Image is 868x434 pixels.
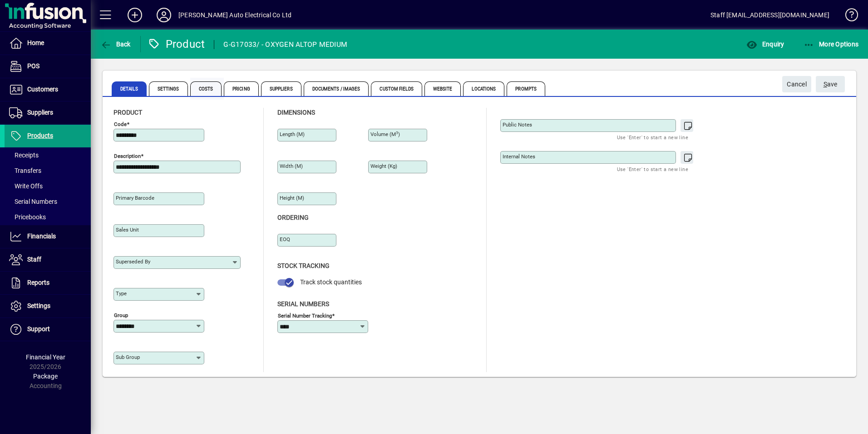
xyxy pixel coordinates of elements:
mat-label: Weight (Kg) [370,163,397,169]
span: Back [100,40,131,48]
span: Serial Numbers [9,198,57,205]
a: Receipts [5,147,91,163]
span: Enquiry [746,40,784,48]
span: Suppliers [261,81,301,96]
span: Suppliers [27,109,53,116]
a: Financials [5,225,91,248]
span: Costs [190,81,222,96]
span: Transfers [9,167,41,174]
a: Knowledge Base [838,2,857,31]
span: Financials [27,232,56,240]
mat-label: Code [114,121,127,127]
button: Back [98,36,133,52]
span: Pricebooks [9,213,46,221]
mat-label: Primary barcode [116,195,154,201]
a: Serial Numbers [5,194,91,209]
a: Reports [5,272,91,294]
mat-label: Type [116,290,127,297]
span: Staff [27,256,41,263]
mat-label: Internal Notes [503,153,535,160]
mat-label: Group [114,312,128,318]
a: Write Offs [5,178,91,194]
span: Products [27,132,53,139]
button: Cancel [782,76,811,92]
a: Pricebooks [5,209,91,225]
span: Customers [27,86,58,93]
mat-label: Serial Number tracking [278,312,332,318]
span: Details [112,81,147,96]
span: Dimensions [277,109,315,116]
mat-label: Sales unit [116,227,139,233]
mat-label: Width (m) [280,163,303,169]
span: Track stock quantities [300,278,362,286]
button: More Options [801,36,861,52]
div: Staff [EMAIL_ADDRESS][DOMAIN_NAME] [710,8,829,22]
span: Reports [27,279,49,286]
a: Staff [5,248,91,271]
div: Product [148,37,205,51]
span: More Options [804,40,859,48]
button: Profile [149,7,178,23]
sup: 3 [396,131,398,135]
a: Settings [5,295,91,318]
mat-label: Volume (m ) [370,131,400,137]
span: Home [27,39,44,46]
span: Settings [27,302,50,309]
span: Prompts [507,81,545,96]
span: Settings [149,81,188,96]
span: Serial Numbers [277,300,329,308]
span: Custom Fields [371,81,422,96]
span: Package [33,373,58,380]
span: Documents / Images [304,81,369,96]
mat-hint: Use 'Enter' to start a new line [617,132,688,142]
div: G-G17033/ - OXYGEN ALTOP MEDIUM [223,37,347,52]
span: Website [424,81,461,96]
a: POS [5,55,91,78]
a: Suppliers [5,101,91,124]
a: Customers [5,78,91,101]
mat-label: Superseded by [116,258,150,265]
span: Cancel [787,77,807,92]
span: Receipts [9,151,39,159]
span: Support [27,325,50,333]
mat-label: EOQ [280,236,290,242]
span: POS [27,62,39,70]
button: Enquiry [744,36,786,52]
a: Support [5,318,91,341]
mat-label: Public Notes [503,121,532,128]
mat-label: Length (m) [280,131,305,137]
span: ave [824,77,838,92]
span: S [824,81,827,88]
span: Product [113,109,142,116]
mat-label: Sub group [116,354,140,360]
span: Write Offs [9,182,43,190]
mat-hint: Use 'Enter' to start a new line [617,164,688,174]
span: Financial Year [26,353,65,361]
span: Locations [463,81,504,96]
span: Pricing [224,81,259,96]
button: Save [816,76,845,92]
span: Ordering [277,214,309,221]
mat-label: Description [114,153,141,159]
button: Add [120,7,149,23]
span: Stock Tracking [277,262,330,269]
app-page-header-button: Back [91,36,141,52]
a: Home [5,32,91,55]
a: Transfers [5,163,91,178]
div: [PERSON_NAME] Auto Electrical Co Ltd [178,8,291,22]
mat-label: Height (m) [280,195,304,201]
